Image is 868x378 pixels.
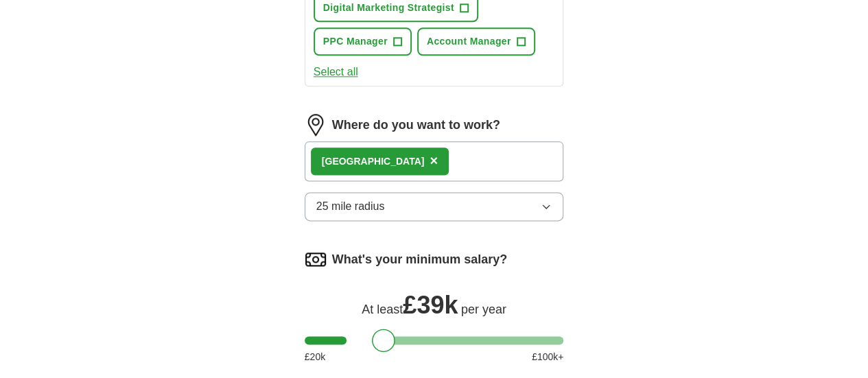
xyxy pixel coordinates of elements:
button: Account Manager [417,27,535,56]
span: per year [461,303,506,316]
button: PPC Manager [314,27,412,56]
span: Account Manager [427,34,511,49]
img: location.png [305,114,327,136]
label: What's your minimum salary? [332,250,507,269]
label: Where do you want to work? [332,116,500,134]
span: 25 mile radius [316,198,385,215]
div: [GEOGRAPHIC_DATA] [322,154,425,169]
span: Digital Marketing Strategist [323,1,454,15]
button: Select all [314,64,358,80]
span: PPC Manager [323,34,388,49]
span: £ 39k [403,291,458,319]
button: 25 mile radius [305,192,564,221]
span: £ 20 k [305,350,325,364]
img: salary.png [305,248,327,270]
span: At least [362,303,403,316]
button: × [430,151,438,172]
span: £ 100 k+ [532,350,563,364]
span: × [430,153,438,168]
